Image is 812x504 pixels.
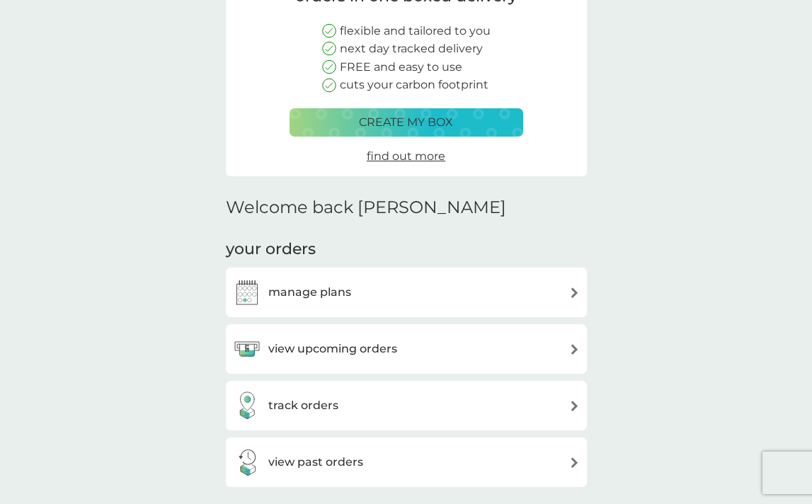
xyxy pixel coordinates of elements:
[569,457,580,468] img: arrow right
[367,147,445,166] a: find out more
[226,239,316,260] h3: your orders
[340,58,462,76] p: FREE and easy to use
[367,149,445,163] span: find out more
[268,396,338,415] h3: track orders
[340,76,488,94] p: cuts your carbon footprint
[359,113,453,132] p: create my box
[268,340,397,358] h3: view upcoming orders
[340,40,483,58] p: next day tracked delivery
[290,108,523,137] button: create my box
[268,453,363,471] h3: view past orders
[569,344,580,355] img: arrow right
[569,287,580,298] img: arrow right
[340,22,491,40] p: flexible and tailored to you
[226,197,506,218] h2: Welcome back [PERSON_NAME]
[268,283,351,302] h3: manage plans
[569,401,580,411] img: arrow right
